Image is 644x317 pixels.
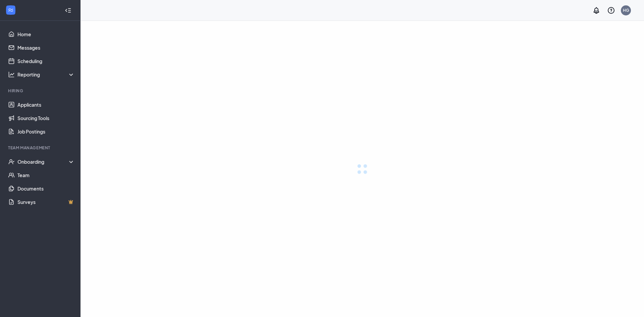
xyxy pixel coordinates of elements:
[7,7,14,13] svg: WorkstreamLogo
[8,71,15,78] svg: Analysis
[592,6,600,14] svg: Notifications
[17,182,75,195] a: Documents
[17,28,75,41] a: Home
[17,168,75,182] a: Team
[17,158,75,165] div: Onboarding
[17,125,75,138] a: Job Postings
[17,71,75,78] div: Reporting
[17,195,75,209] a: SurveysCrown
[623,7,629,13] div: HG
[17,41,75,54] a: Messages
[8,88,73,94] div: Hiring
[17,98,75,111] a: Applicants
[607,6,615,14] svg: QuestionInfo
[17,111,75,125] a: Sourcing Tools
[8,145,73,151] div: Team Management
[8,158,15,165] svg: UserCheck
[65,7,71,14] svg: Collapse
[17,54,75,68] a: Scheduling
